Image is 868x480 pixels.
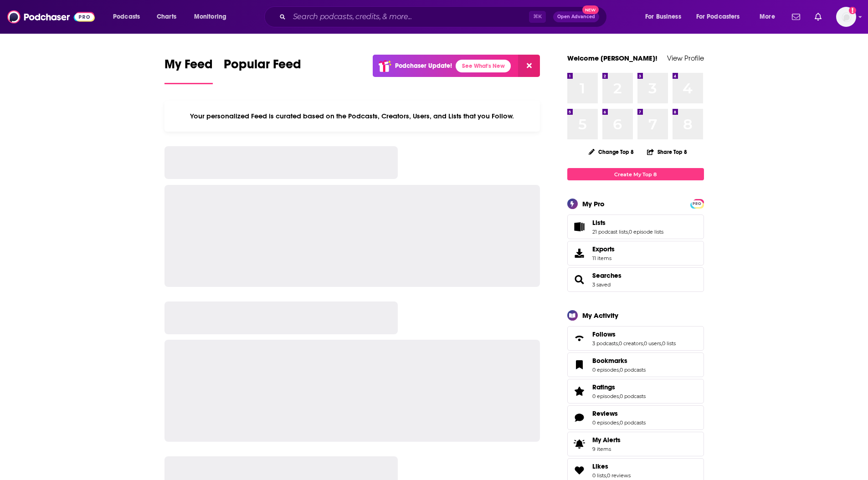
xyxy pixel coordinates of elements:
[619,419,620,426] span: ,
[661,340,662,347] span: ,
[788,9,804,25] a: Show notifications dropdown
[582,311,618,320] div: My Activity
[567,267,704,292] span: Searches
[164,101,540,132] div: Your personalized Feed is curated based on the Podcasts, Creators, Users, and Lists that you Follow.
[662,340,676,347] a: 0 lists
[592,281,611,288] a: 3 saved
[592,219,606,227] span: Lists
[582,199,605,208] div: My Pro
[570,411,589,424] a: Reviews
[570,464,589,477] a: Likes
[592,357,627,365] span: Bookmarks
[570,247,589,260] span: Exports
[113,10,140,23] span: Podcasts
[760,10,775,23] span: More
[620,419,646,426] a: 0 podcasts
[273,6,616,27] div: Search podcasts, credits, & more...
[188,10,238,24] button: open menu
[643,340,644,347] span: ,
[811,9,825,25] a: Show notifications dropdown
[592,436,621,444] span: My Alerts
[696,10,740,23] span: For Podcasters
[836,7,856,27] span: Logged in as megcassidy
[157,10,176,23] span: Charts
[606,472,607,479] span: ,
[849,7,856,14] svg: Add a profile image
[592,383,615,391] span: Ratings
[628,229,629,235] span: ,
[592,409,618,418] span: Reviews
[629,229,663,235] a: 0 episode lists
[592,330,676,338] a: Follows
[583,146,640,158] button: Change Top 8
[645,10,681,23] span: For Business
[567,168,704,180] a: Create My Top 8
[592,340,618,347] a: 3 podcasts
[592,393,619,399] a: 0 episodes
[592,367,619,373] a: 0 episodes
[194,10,226,23] span: Monitoring
[592,245,615,253] span: Exports
[107,10,152,24] button: open menu
[395,62,452,70] p: Podchaser Update!
[592,330,616,338] span: Follows
[567,214,704,239] span: Lists
[570,273,589,286] a: Searches
[151,10,182,24] a: Charts
[647,143,688,161] button: Share Top 8
[164,56,213,77] span: My Feed
[644,340,661,347] a: 0 users
[592,419,619,426] a: 0 episodes
[456,60,511,72] a: See What's New
[529,11,546,23] span: ⌘ K
[592,255,615,261] span: 11 items
[567,241,704,266] a: Exports
[570,438,589,450] span: My Alerts
[592,229,628,235] a: 21 podcast lists
[567,54,657,62] a: Welcome [PERSON_NAME]!
[639,10,693,24] button: open menu
[619,340,643,347] a: 0 creators
[582,5,599,14] span: New
[570,332,589,345] a: Follows
[753,10,786,24] button: open menu
[592,462,631,470] a: Likes
[592,446,621,452] span: 9 items
[567,326,704,351] span: Follows
[567,379,704,403] span: Ratings
[553,11,599,22] button: Open AdvancedNew
[567,405,704,430] span: Reviews
[592,462,608,470] span: Likes
[692,200,703,207] a: PRO
[592,472,606,479] a: 0 lists
[667,54,704,62] a: View Profile
[618,340,619,347] span: ,
[690,10,753,24] button: open menu
[592,383,646,391] a: Ratings
[7,8,95,26] img: Podchaser - Follow, Share and Rate Podcasts
[620,393,646,399] a: 0 podcasts
[620,367,646,373] a: 0 podcasts
[592,271,621,280] a: Searches
[567,432,704,456] a: My Alerts
[692,200,703,207] span: PRO
[592,357,646,365] a: Bookmarks
[619,393,620,399] span: ,
[570,385,589,398] a: Ratings
[164,56,213,84] a: My Feed
[567,352,704,377] span: Bookmarks
[289,10,529,24] input: Search podcasts, credits, & more...
[836,7,856,27] button: Show profile menu
[836,7,856,27] img: User Profile
[592,409,646,418] a: Reviews
[607,472,631,479] a: 0 reviews
[557,15,595,19] span: Open Advanced
[570,358,589,371] a: Bookmarks
[224,56,301,84] a: Popular Feed
[224,56,301,77] span: Popular Feed
[570,220,589,233] a: Lists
